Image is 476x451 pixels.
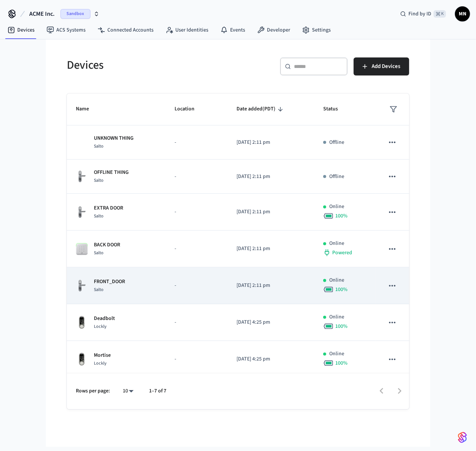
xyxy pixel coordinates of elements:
p: Online [329,313,344,321]
p: Online [329,350,344,358]
p: - [175,318,218,326]
p: Online [329,203,344,211]
span: 100 % [335,286,348,293]
p: [DATE] 2:11 pm [236,245,305,253]
span: ACME Inc. [29,9,54,18]
p: Online [329,276,344,284]
p: - [175,245,218,253]
span: Salto [94,250,104,256]
p: Offline [329,139,344,146]
a: Devices [2,23,41,37]
button: Add Devices [354,57,409,75]
span: Date added(PDT) [236,103,285,115]
span: Find by ID [408,10,431,18]
a: User Identities [160,23,214,37]
img: SeamLogoGradient.69752ec5.svg [458,431,467,443]
span: Status [323,103,348,115]
p: BACK DOOR [94,241,120,249]
span: 100 % [335,212,348,220]
a: Connected Accounts [92,23,160,37]
h5: Devices [67,57,233,73]
span: Salto [94,287,104,293]
p: 1–7 of 7 [149,387,166,395]
p: Rows per page: [76,387,110,395]
p: Offline [329,173,344,181]
span: Lockly [94,360,107,367]
span: Add Devices [372,62,400,71]
img: Lockly Vision Lock, Front [76,352,88,367]
a: Settings [296,23,337,37]
span: 100 % [335,359,348,367]
button: MN [455,6,470,21]
img: salto_escutcheon_pin [76,170,88,183]
p: - [175,355,218,363]
div: Find by ID⌘ K [394,7,452,21]
p: - [175,282,218,290]
p: - [175,139,218,146]
p: Mortise [94,351,111,359]
p: [DATE] 4:25 pm [236,318,305,326]
p: - [175,173,218,181]
span: Lockly [94,323,107,330]
p: [DATE] 2:11 pm [236,282,305,290]
span: Salto [94,143,104,149]
span: Sandbox [60,9,90,19]
p: Online [329,240,344,247]
p: [DATE] 2:11 pm [236,139,305,146]
p: [DATE] 2:11 pm [236,208,305,216]
p: EXTRA DOOR [94,204,123,212]
span: 100 % [335,323,348,330]
p: [DATE] 2:11 pm [236,173,305,181]
p: Deadbolt [94,315,115,323]
a: Developer [251,23,296,37]
p: [DATE] 4:25 pm [236,355,305,363]
table: sticky table [67,94,409,378]
img: Lockly Vision Lock, Front [76,315,88,330]
p: OFFLINE THING [94,169,129,176]
span: Name [76,103,99,115]
span: Location [175,103,204,115]
a: ACS Systems [41,23,92,37]
span: Salto [94,213,104,219]
img: salto_escutcheon_pin [76,279,88,292]
span: MN [456,7,469,21]
a: Events [214,23,251,37]
img: salto_wallreader_pin [76,243,88,255]
img: salto_escutcheon_pin [76,206,88,219]
p: UNKNOWN THING [94,134,134,142]
p: FRONT_DOOR [94,278,125,286]
span: ⌘ K [434,10,446,18]
div: 10 [119,386,137,397]
p: - [175,208,218,216]
span: Salto [94,177,104,184]
span: Powered [332,249,352,256]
